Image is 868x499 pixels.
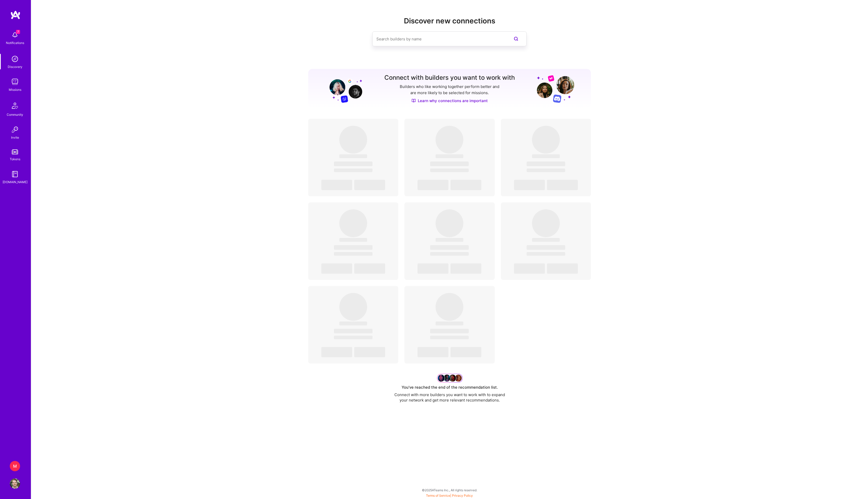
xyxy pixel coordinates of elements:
[436,126,463,154] span: ‌
[8,461,21,471] a: M
[10,478,20,489] img: User Avatar
[430,162,469,166] span: ‌
[354,180,385,190] span: ‌
[10,54,20,64] img: discovery
[10,169,20,179] img: guide book
[391,392,509,403] div: Connect with more builders you want to work with to expand your network and get more relevant rec...
[339,293,367,321] span: ‌
[430,252,469,256] span: ‌
[399,84,500,96] p: Builders who like working together perform better and are more likely to be selected for missions.
[11,135,19,140] div: Invite
[9,87,21,92] div: Missions
[6,40,24,46] div: Notifications
[10,124,20,135] img: Invite
[430,245,469,250] span: ‌
[384,74,515,82] h3: Connect with builders you want to work with
[339,154,367,158] span: ‌
[402,385,498,390] div: You’ve reached the end of the recommendation list.
[3,179,28,185] div: [DOMAIN_NAME]
[527,162,565,166] span: ‌
[452,494,473,497] a: Privacy Policy
[513,36,519,42] i: icon SearchPurple
[527,252,565,256] span: ‌
[9,100,21,112] img: Community
[537,75,574,103] img: Grow your network
[334,329,373,333] span: ‌
[514,263,545,274] span: ‌
[334,168,373,172] span: ‌
[547,180,578,190] span: ‌
[354,263,385,274] span: ‌
[547,263,578,274] span: ‌
[10,77,20,87] img: teamwork
[10,30,20,40] img: bell
[308,17,591,25] h2: Discover new connections
[339,322,367,325] span: ‌
[418,180,448,190] span: ‌
[325,75,362,103] img: Grow your network
[426,494,473,497] span: |
[8,478,21,489] a: User Avatar
[339,238,367,242] span: ‌
[10,156,20,162] div: Tokens
[376,32,502,46] input: Search builders by name
[430,168,469,172] span: ‌
[430,336,469,339] span: ‌
[10,461,20,471] div: M
[436,154,463,158] span: ‌
[436,293,463,321] span: ‌
[321,347,352,357] span: ‌
[412,99,416,103] img: Discover
[31,484,868,496] div: © 2025 ATeams Inc., All rights reserved.
[450,263,481,274] span: ‌
[339,126,367,154] span: ‌
[532,209,560,237] span: ‌
[450,180,481,190] span: ‌
[354,347,385,357] span: ‌
[527,168,565,172] span: ‌
[321,263,352,274] span: ‌
[436,209,463,237] span: ‌
[7,112,23,117] div: Community
[321,180,352,190] span: ‌
[12,149,18,154] img: tokens
[10,10,21,20] img: logo
[450,347,481,357] span: ‌
[418,263,448,274] span: ‌
[514,180,545,190] span: ‌
[339,209,367,237] span: ‌
[436,322,463,325] span: ‌
[334,336,373,339] span: ‌
[334,245,373,250] span: ‌
[412,98,488,103] a: Learn why connections are important
[334,252,373,256] span: ‌
[418,347,448,357] span: ‌
[8,64,22,69] div: Discovery
[437,374,463,382] img: Grow your network
[532,154,560,158] span: ‌
[436,238,463,242] span: ‌
[430,329,469,333] span: ‌
[532,238,560,242] span: ‌
[334,162,373,166] span: ‌
[16,30,20,34] span: 7
[426,494,450,497] a: Terms of Service
[527,245,565,250] span: ‌
[532,126,560,154] span: ‌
